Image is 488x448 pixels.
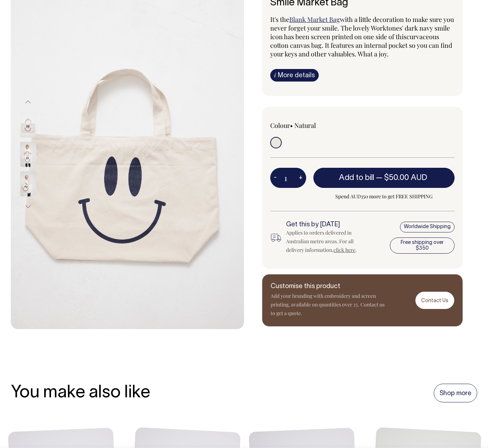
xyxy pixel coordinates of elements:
[376,174,429,181] span: —
[294,121,316,130] label: Natural
[11,384,150,403] h3: You make also like
[339,174,374,181] span: Add to bill
[271,292,386,318] p: Add your branding with embroidery and screen printing, available on quantities over 25. Contact u...
[271,283,386,290] h6: Customise this product
[313,168,455,188] button: Add to bill —$50.00 AUD
[270,121,344,130] div: Colour
[23,198,33,214] button: Next
[286,221,370,228] h6: Get this by [DATE]
[20,142,36,167] img: Smile Market Bag
[23,94,33,110] button: Previous
[384,174,427,181] span: $50.00 AUD
[290,121,293,130] span: •
[270,171,280,185] button: -
[274,71,276,79] span: i
[415,292,454,309] a: Contact Us
[20,171,36,196] img: Smile Market Bag
[434,384,477,402] a: Shop more
[333,246,355,253] a: click here
[286,228,370,254] div: Applies to orders delivered in Australian metro areas. For all delivery information, .
[270,69,319,82] a: iMore details
[270,15,455,58] p: It's the with a little decoration to make sure you never forget your smile. The lovely Worktones'...
[313,192,455,201] span: Spend AUD350 more to get FREE SHIPPING
[20,112,36,137] img: Smile Market Bag
[289,15,340,24] a: Blank Market Bag
[295,171,306,185] button: +
[270,32,452,58] span: curvaceous cotton canvas bag. It features an internal pocket so you can find your keys and other ...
